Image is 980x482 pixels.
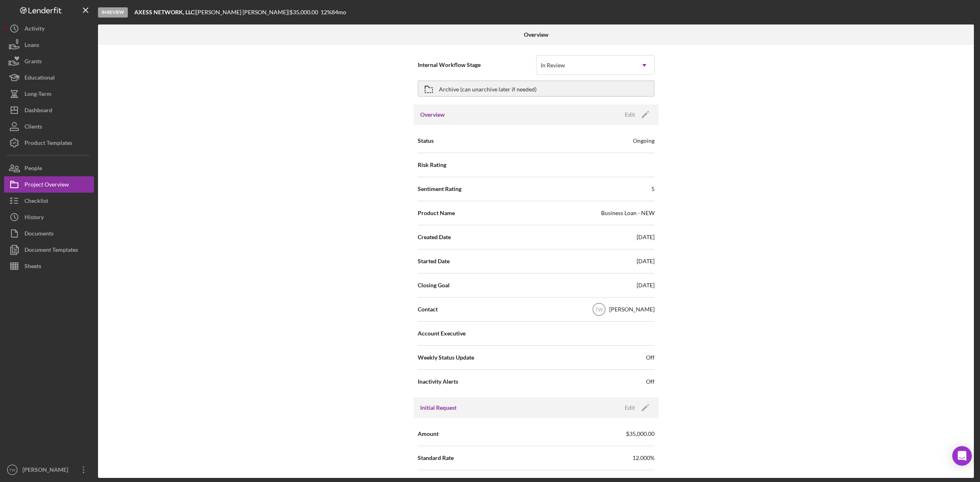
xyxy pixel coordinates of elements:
div: [PERSON_NAME] [PERSON_NAME] | [196,9,290,16]
button: Dashboard [4,102,94,118]
span: Closing Goal [418,281,450,289]
button: Sheets [4,258,94,274]
span: Amount [418,430,439,438]
b: AXESS NETWORK, LLC [134,9,194,16]
div: | [134,9,196,16]
button: Project Overview [4,176,94,193]
div: Grants [24,53,42,71]
button: Archive (can unarchive later if needed) [418,80,655,97]
span: Product Name [418,209,455,217]
text: TW [595,307,603,313]
h3: Initial Request [420,404,457,412]
button: Edit [620,109,652,121]
div: Edit [625,402,635,414]
div: 84 mo [332,9,346,16]
div: Edit [625,109,635,121]
div: Archive (can unarchive later if needed) [439,81,537,96]
span: Contact [418,305,438,313]
div: $35,000.00 [290,9,321,16]
button: History [4,209,94,225]
div: People [24,160,42,178]
div: Long-Term [24,86,51,104]
div: Checklist [24,193,48,211]
div: Educational [24,69,55,88]
button: People [4,160,94,176]
button: Loans [4,37,94,53]
span: Account Executive [418,329,465,338]
span: Inactivity Alerts [418,378,458,386]
b: Overview [524,31,548,38]
div: [DATE] [637,281,655,289]
span: Started Date [418,257,450,265]
div: Dashboard [24,102,52,120]
div: 5 [651,185,655,193]
span: 12.000% [633,454,655,462]
span: Off [646,353,655,362]
span: Risk Rating [418,161,446,169]
div: Documents [24,225,53,244]
span: Internal Workflow Stage [418,61,536,69]
button: Product Templates [4,135,94,151]
button: Documents [4,225,94,242]
button: Long-Term [4,86,94,102]
div: In Review [98,7,128,18]
span: Sentiment Rating [418,185,461,193]
div: Product Templates [24,135,72,153]
div: Business Loan - NEW [601,209,655,217]
span: Weekly Status Update [418,353,474,362]
span: Off [646,378,655,386]
h3: Overview [420,111,445,119]
div: Project Overview [24,176,69,195]
div: History [24,209,44,227]
button: Educational [4,69,94,86]
button: Edit [620,402,652,414]
div: [DATE] [637,257,655,265]
span: $35,000.00 [626,430,655,438]
div: Ongoing [633,137,655,145]
button: Clients [4,118,94,135]
div: 12 % [321,9,332,16]
span: Created Date [418,233,451,241]
div: Loans [24,37,39,55]
div: Sheets [24,258,41,276]
div: Open Intercom Messenger [952,446,972,466]
div: Clients [24,118,42,137]
div: Activity [24,20,45,39]
text: TW [9,468,16,472]
button: Document Templates [4,242,94,258]
span: Standard Rate [418,454,454,462]
div: [PERSON_NAME] [609,305,655,313]
span: Status [418,137,434,145]
button: TW[PERSON_NAME] [4,462,94,478]
button: Checklist [4,193,94,209]
button: Grants [4,53,94,69]
div: [DATE] [637,233,655,241]
div: Document Templates [24,242,78,260]
div: In Review [541,62,565,69]
div: [PERSON_NAME] [20,462,73,480]
button: Activity [4,20,94,37]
